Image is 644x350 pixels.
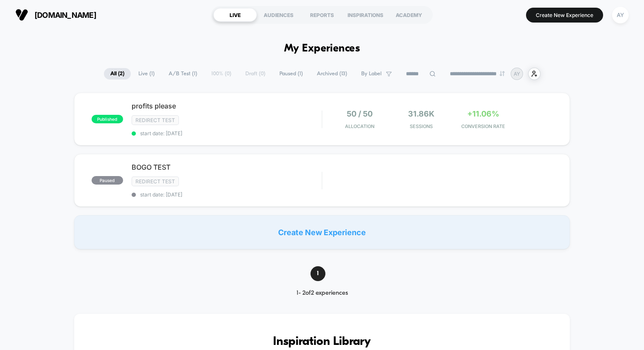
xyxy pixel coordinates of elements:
[387,8,431,22] div: ACADEMY
[500,71,505,76] img: end
[132,130,322,137] span: start date: [DATE]
[284,43,360,55] h1: My Experiences
[281,290,363,297] div: 1 - 2 of 2 experiences
[408,109,434,118] span: 31.86k
[92,176,123,185] span: paused
[104,68,131,80] span: All ( 2 )
[609,6,631,24] button: AY
[132,176,179,186] span: Redirect Test
[467,109,499,118] span: +11.06%
[132,115,179,125] span: Redirect Test
[132,102,322,110] span: profits please
[310,68,354,80] span: Archived ( 13 )
[34,11,96,20] span: [DOMAIN_NAME]
[361,71,382,77] span: By Label
[612,7,629,23] div: AY
[74,215,570,249] div: Create New Experience
[345,123,374,129] span: Allocation
[310,266,325,281] span: 1
[132,68,161,80] span: Live ( 1 )
[347,109,373,118] span: 50 / 50
[162,68,204,80] span: A/B Test ( 1 )
[344,8,387,22] div: INSPIRATIONS
[393,123,450,129] span: Sessions
[13,8,99,22] button: [DOMAIN_NAME]
[132,163,322,171] span: BOGO TEST
[100,335,544,349] h3: Inspiration Library
[132,191,322,198] span: start date: [DATE]
[92,115,123,123] span: published
[15,9,28,21] img: Visually logo
[273,68,309,80] span: Paused ( 1 )
[526,8,603,23] button: Create New Experience
[213,8,257,22] div: LIVE
[514,71,520,77] p: AY
[300,8,344,22] div: REPORTS
[257,8,300,22] div: AUDIENCES
[454,123,512,129] span: CONVERSION RATE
